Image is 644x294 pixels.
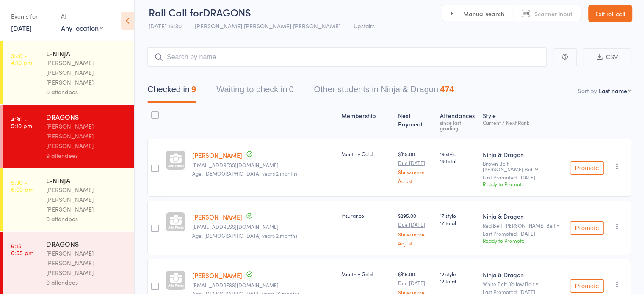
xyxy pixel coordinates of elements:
[398,231,433,237] a: Show more
[203,5,251,19] span: DRAGONS
[192,282,334,288] small: tlwgeyer@gmail.com
[61,9,103,23] div: At
[483,180,563,187] div: Ready to Promote
[395,107,437,135] div: Next Payment
[11,179,33,192] time: 5:30 - 6:00 pm
[398,178,433,184] a: Adjust
[46,239,127,248] div: DRAGONS
[341,212,391,219] div: Insurance
[570,161,604,175] button: Promote
[11,9,53,23] div: Events for
[398,150,433,184] div: $315.00
[341,270,391,278] div: Monthly Gold
[192,271,242,280] a: [PERSON_NAME]
[398,240,433,246] a: Adjust
[440,85,454,94] div: 474
[483,166,534,172] div: [PERSON_NAME] Belt
[578,86,597,95] label: Sort by
[483,174,563,180] small: Last Promoted: [DATE]
[338,107,395,135] div: Membership
[46,214,127,224] div: 0 attendees
[149,22,182,30] span: [DATE] 16:30
[398,212,433,245] div: $295.00
[46,176,127,185] div: L-NINJA
[440,120,476,131] div: since last grading
[195,22,340,30] span: [PERSON_NAME] [PERSON_NAME] [PERSON_NAME]
[46,278,127,287] div: 0 attendees
[46,49,127,58] div: L-NINJA
[440,157,476,165] span: 19 total
[440,278,476,285] span: 12 total
[46,248,127,278] div: [PERSON_NAME] [PERSON_NAME] [PERSON_NAME]
[440,219,476,226] span: 17 total
[509,281,534,286] div: Yellow Belt
[570,221,604,235] button: Promote
[46,185,127,214] div: [PERSON_NAME] [PERSON_NAME] [PERSON_NAME]
[463,9,504,18] span: Manual search
[3,168,134,231] a: 5:30 -6:00 pmL-NINJA[PERSON_NAME] [PERSON_NAME] [PERSON_NAME]0 attendees
[398,222,433,228] small: Due [DATE]
[147,80,196,103] button: Checked in9
[61,23,103,33] div: Any location
[46,87,127,97] div: 0 attendees
[46,151,127,160] div: 9 attendees
[46,58,127,87] div: [PERSON_NAME] [PERSON_NAME] [PERSON_NAME]
[398,169,433,175] a: Show more
[341,150,391,157] div: Monthly Gold
[289,85,293,94] div: 0
[11,52,32,66] time: 3:40 - 4:10 pm
[398,160,433,166] small: Due [DATE]
[3,105,134,168] a: 4:30 -5:10 pmDRAGONS[PERSON_NAME] [PERSON_NAME] [PERSON_NAME]9 attendees
[46,112,127,121] div: DRAGONS
[483,231,563,236] small: Last Promoted: [DATE]
[46,121,127,151] div: [PERSON_NAME] [PERSON_NAME] [PERSON_NAME]
[570,279,604,293] button: Promote
[11,242,33,256] time: 6:15 - 6:55 pm
[483,212,563,220] div: Ninja & Dragon
[483,270,563,279] div: Ninja & Dragon
[440,212,476,219] span: 17 style
[192,224,334,230] small: smitbadai@gmail.com
[354,22,375,30] span: Upstairs
[191,85,196,94] div: 9
[483,223,563,228] div: Red Belt
[192,170,297,177] span: Age: [DEMOGRAPHIC_DATA] years 2 months
[192,232,297,239] span: Age: [DEMOGRAPHIC_DATA] years 2 months
[440,150,476,157] span: 19 style
[192,162,334,168] small: shally31@gmail.com
[437,107,479,135] div: Atten­dances
[583,48,631,66] button: CSV
[398,280,433,286] small: Due [DATE]
[479,107,567,135] div: Style
[588,5,632,22] a: Exit roll call
[11,23,32,33] a: [DATE]
[3,41,134,104] a: 3:40 -4:10 pmL-NINJA[PERSON_NAME] [PERSON_NAME] [PERSON_NAME]0 attendees
[483,150,563,159] div: Ninja & Dragon
[483,237,563,244] div: Ready to Promote
[599,86,627,95] div: Last name
[192,212,242,221] a: [PERSON_NAME]
[483,120,563,125] div: Current / Next Rank
[149,5,203,19] span: Roll Call for
[216,80,293,103] button: Waiting to check in0
[483,281,563,286] div: White Belt
[534,9,572,18] span: Scanner input
[11,115,32,129] time: 4:30 - 5:10 pm
[147,47,547,67] input: Search by name
[483,161,563,172] div: Brown Belt
[440,270,476,278] span: 12 style
[192,151,242,159] a: [PERSON_NAME]
[504,223,556,228] div: [PERSON_NAME] Belt
[314,80,454,103] button: Other students in Ninja & Dragon474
